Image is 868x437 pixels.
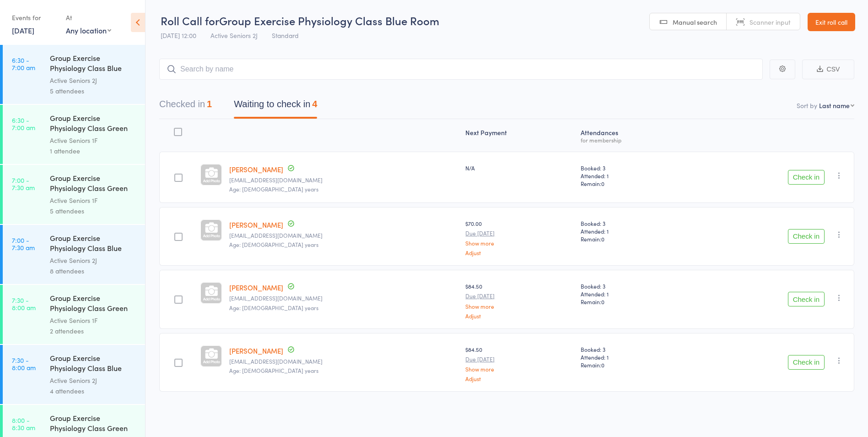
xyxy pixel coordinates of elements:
a: 7:30 -8:00 amGroup Exercise Physiology Class Green RoomActive Seniors 1F2 attendees [3,285,145,344]
small: Kavehyazdani@hotmail.com [229,295,458,301]
div: Group Exercise Physiology Class Green Room [50,413,137,435]
a: [PERSON_NAME] [229,283,283,292]
div: $84.50 [465,282,573,318]
a: [PERSON_NAME] [229,164,283,174]
div: 4 [312,99,317,109]
input: Search by name [159,59,763,80]
small: lcheung48@hotmail.com [229,177,458,183]
span: Booked: 3 [581,282,686,290]
div: $84.50 [465,345,573,382]
div: Active Seniors 1F [50,195,137,206]
time: 7:30 - 8:00 am [12,296,36,311]
time: 8:00 - 8:30 am [12,416,35,431]
div: 2 attendees [50,326,137,336]
span: Attended: 1 [581,353,686,361]
a: 6:30 -7:00 amGroup Exercise Physiology Class Green RoomActive Seniors 1F1 attendee [3,105,145,164]
div: 8 attendees [50,266,137,276]
div: for membership [581,137,686,143]
small: Kavehyazdani@hotmail.com [229,358,458,365]
div: Events for [12,10,57,25]
span: Age: [DEMOGRAPHIC_DATA] years [229,185,318,193]
a: Adjust [465,376,573,382]
time: 7:00 - 7:30 am [12,176,35,191]
div: Last name [819,101,850,110]
div: Group Exercise Physiology Class Blue Room [50,353,137,375]
span: Remain: [581,298,686,306]
time: 6:30 - 7:00 am [12,56,35,71]
button: Check in [788,355,825,370]
span: Attended: 1 [581,227,686,235]
div: Group Exercise Physiology Class Blue Room [50,53,137,75]
span: Booked: 3 [581,219,686,227]
a: Adjust [465,313,573,319]
div: N/A [465,164,573,172]
div: 4 attendees [50,386,137,396]
small: hrexmail@gmail.com [229,232,458,239]
span: Attended: 1 [581,172,686,180]
div: Group Exercise Physiology Class Green Room [50,113,137,135]
a: 7:00 -7:30 amGroup Exercise Physiology Class Green RoomActive Seniors 1F5 attendees [3,165,145,224]
button: Checked in1 [159,94,212,119]
span: 0 [601,180,604,187]
a: Adjust [465,250,573,256]
div: Group Exercise Physiology Class Green Room [50,293,137,315]
span: Standard [272,31,299,40]
button: Check in [788,170,825,185]
span: Booked: 3 [581,164,686,172]
time: 6:30 - 7:00 am [12,116,35,131]
button: Check in [788,292,825,306]
span: Manual search [673,17,717,27]
span: Scanner input [749,17,791,27]
div: Active Seniors 1F [50,315,137,326]
span: Booked: 3 [581,345,686,353]
div: 1 attendee [50,146,137,156]
span: 0 [601,298,604,306]
div: 5 attendees [50,206,137,216]
span: 0 [601,361,604,369]
div: Next Payment [462,123,577,147]
button: CSV [802,60,854,79]
span: Remain: [581,235,686,243]
a: Show more [465,366,573,372]
div: Active Seniors 1F [50,135,137,146]
a: 7:30 -8:00 amGroup Exercise Physiology Class Blue RoomActive Seniors 2J4 attendees [3,345,145,404]
button: Check in [788,229,825,244]
span: Age: [DEMOGRAPHIC_DATA] years [229,304,318,311]
div: Active Seniors 2J [50,375,137,386]
a: Exit roll call [808,13,855,31]
a: [DATE] [12,25,34,35]
span: Remain: [581,180,686,187]
time: 7:00 - 7:30 am [12,236,35,251]
span: Roll Call for [161,13,219,28]
div: Group Exercise Physiology Class Blue Room [50,233,137,255]
span: Active Seniors 2J [210,31,258,40]
span: Age: [DEMOGRAPHIC_DATA] years [229,366,318,374]
span: 0 [601,235,604,243]
label: Sort by [797,101,817,110]
div: At [66,10,111,25]
time: 7:30 - 8:00 am [12,356,36,371]
span: [DATE] 12:00 [161,31,196,40]
button: Waiting to check in4 [234,94,317,119]
div: Active Seniors 2J [50,75,137,86]
span: Attended: 1 [581,290,686,298]
a: 6:30 -7:00 amGroup Exercise Physiology Class Blue RoomActive Seniors 2J5 attendees [3,45,145,104]
div: Active Seniors 2J [50,255,137,266]
div: 5 attendees [50,86,137,96]
a: [PERSON_NAME] [229,220,283,229]
small: Due [DATE] [465,293,573,299]
a: [PERSON_NAME] [229,346,283,355]
span: Remain: [581,361,686,369]
small: Due [DATE] [465,356,573,362]
a: Show more [465,303,573,309]
div: Atten­dances [577,123,690,147]
div: $70.00 [465,219,573,256]
a: 7:00 -7:30 amGroup Exercise Physiology Class Blue RoomActive Seniors 2J8 attendees [3,225,145,284]
div: 1 [207,99,212,109]
div: Any location [66,25,111,35]
span: Age: [DEMOGRAPHIC_DATA] years [229,240,318,248]
span: Group Exercise Physiology Class Blue Room [219,13,439,28]
small: Due [DATE] [465,230,573,236]
div: Group Exercise Physiology Class Green Room [50,173,137,195]
a: Show more [465,240,573,246]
